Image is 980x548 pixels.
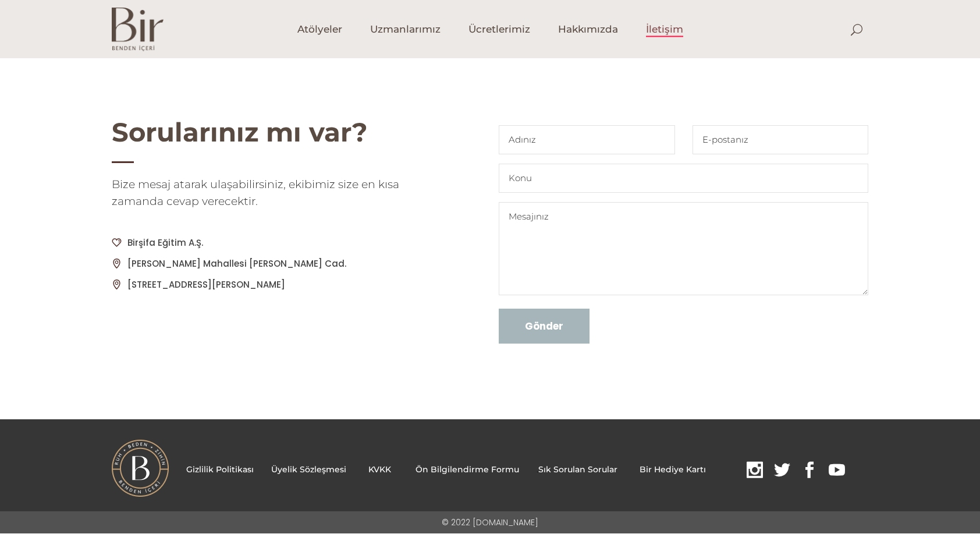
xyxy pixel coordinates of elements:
[442,515,538,529] p: © 2022 [DOMAIN_NAME]
[186,461,854,479] p: .
[368,464,391,475] a: KVKK
[693,125,869,154] input: E-postanız
[112,440,169,497] img: BI%CC%87R-LOGO.png
[640,464,706,475] a: Bir Hediye Kartı
[468,23,530,36] span: Ücretlerimiz
[186,464,254,475] a: Gizlilik Politikası
[271,464,346,475] a: Üyelik Sözleşmesi
[646,23,683,36] span: İletişim
[115,236,425,250] p: Birşifa Eğitim A.Ş.
[499,309,590,344] input: Gönder
[115,257,425,271] p: [PERSON_NAME] Mahallesi [PERSON_NAME] Cad.
[112,176,426,210] h5: Bize mesaj atarak ulaşabilirsiniz, ekibimiz size en kısa zamanda cevap verecektir.
[370,23,441,36] span: Uzmanlarımız
[297,23,342,36] span: Atölyeler
[499,125,675,154] input: Adınız
[499,164,868,193] input: Konu
[558,23,618,36] span: Hakkımızda
[499,125,868,344] form: Contact form
[538,464,617,475] a: Sık Sorulan Sorular
[115,278,425,292] p: [STREET_ADDRESS][PERSON_NAME]
[416,464,519,475] a: Ön Bilgilendirme Formu
[112,116,426,148] h2: Sorularınız mı var?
